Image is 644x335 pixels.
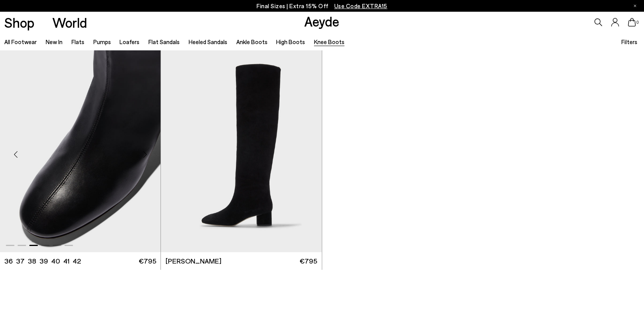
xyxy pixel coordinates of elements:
[73,256,81,266] li: 42
[257,1,387,11] p: Final Sizes | Extra 15% Off
[4,256,78,266] ul: variant
[161,50,321,252] img: Willa Leather Over-Knee Boots
[51,256,60,266] li: 40
[4,256,13,266] li: 36
[321,50,482,252] div: 2 / 6
[334,2,387,9] span: Navigate to /collections/ss25-final-sizes
[161,252,321,270] a: [PERSON_NAME] €795
[161,50,321,252] div: 1 / 6
[39,256,48,266] li: 39
[161,50,321,252] img: Willa Suede Over-Knee Boots
[4,16,34,29] a: Shop
[71,38,84,45] a: Flats
[276,38,305,45] a: High Boots
[300,256,317,266] span: €795
[133,143,157,166] div: Next slide
[63,256,70,266] li: 41
[189,38,227,45] a: Heeled Sandals
[628,18,636,27] a: 0
[120,38,139,45] a: Loafers
[139,256,156,266] span: €795
[93,38,111,45] a: Pumps
[4,38,37,45] a: All Footwear
[46,38,62,45] a: New In
[236,38,268,45] a: Ankle Boots
[52,16,87,29] a: World
[161,50,321,252] div: 4 / 6
[161,50,321,252] a: 6 / 6 1 / 6 2 / 6 3 / 6 4 / 6 5 / 6 6 / 6 1 / 6 Next slide Previous slide
[321,50,482,252] img: Willa Suede Over-Knee Boots
[28,256,36,266] li: 38
[304,13,339,29] a: Aeyde
[16,256,25,266] li: 37
[4,143,27,166] div: Previous slide
[636,20,640,25] span: 0
[621,38,637,45] span: Filters
[148,38,180,45] a: Flat Sandals
[166,256,221,266] span: [PERSON_NAME]
[314,38,344,45] a: Knee Boots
